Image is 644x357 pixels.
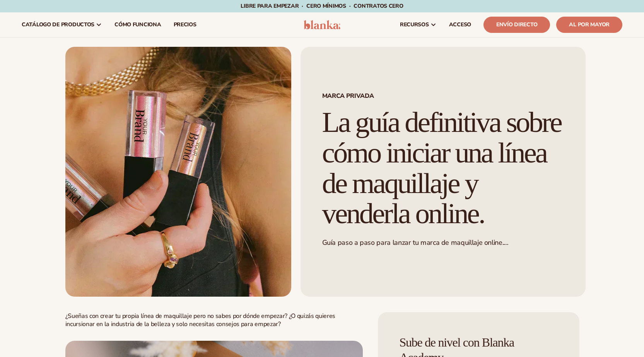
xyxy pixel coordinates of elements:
[22,21,94,28] font: catálogo de productos
[65,47,291,297] img: Persona sosteniendo maquillaje de marca con un fondo rosa sólido
[302,2,303,10] font: ·
[167,12,203,37] a: precios
[349,2,351,10] font: ·
[394,12,443,37] a: recursos
[15,12,108,37] a: catálogo de productos
[449,21,471,28] font: ACCESO
[443,12,477,37] a: ACCESO
[65,312,336,328] font: ¿Sueñas con crear tu propia línea de maquillaje pero no sabes por dónde empezar? ¿O quizás quiere...
[354,2,403,10] font: Contratos CERO
[306,2,346,10] font: CERO mínimos
[322,106,561,229] font: La guía definitiva sobre cómo iniciar una línea de maquillaje y venderla online.
[114,21,161,28] font: Cómo funciona
[322,238,509,247] font: Guía paso a paso para lanzar tu marca de maquillaje online.
[241,2,299,10] font: Libre para empezar
[400,21,429,28] font: recursos
[108,12,167,37] a: Cómo funciona
[174,21,196,28] font: precios
[322,92,374,100] font: Marca privada
[304,20,340,29] img: logo
[483,17,550,33] a: Envío directo
[556,17,622,33] a: Al por mayor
